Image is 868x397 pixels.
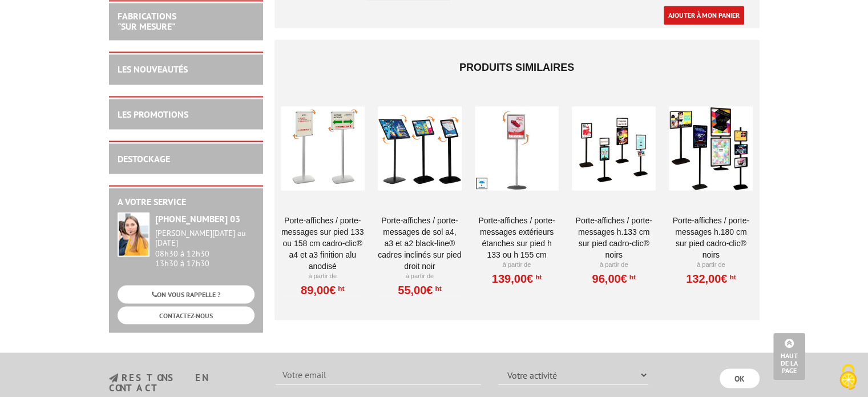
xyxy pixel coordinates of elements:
[669,260,753,269] p: À partir de
[118,63,188,75] a: LES NOUVEAUTÉS
[155,228,255,247] div: [PERSON_NAME][DATE] au [DATE]
[669,214,753,260] a: Porte-affiches / Porte-messages H.180 cm SUR PIED CADRO-CLIC® NOIRS
[727,272,736,280] sup: HT
[336,284,344,292] sup: HT
[627,272,636,280] sup: HT
[118,153,170,164] a: DESTOCKAGE
[533,272,542,280] sup: HT
[155,228,255,267] div: 08h30 à 12h30 13h30 à 17h30
[592,275,635,282] a: 96,00€HT
[109,373,118,383] img: newsletter.jpg
[572,214,656,260] a: Porte-affiches / Porte-messages H.133 cm sur pied Cadro-Clic® NOIRS
[281,214,365,271] a: Porte-affiches / Porte-messages sur pied 133 ou 158 cm Cadro-Clic® A4 et A3 finition alu anodisé
[378,271,462,280] p: À partir de
[686,275,736,282] a: 132,00€HT
[155,212,240,224] strong: [PHONE_NUMBER] 03
[118,10,176,32] a: FABRICATIONS"Sur Mesure"
[109,372,259,392] h3: restons en contact
[118,108,188,119] a: LES PROMOTIONS
[773,333,805,380] a: Haut de la page
[475,260,559,269] p: À partir de
[834,363,862,391] img: Cookies (fenêtre modale)
[720,368,760,388] input: OK
[664,6,744,25] a: Ajouter à mon panier
[118,306,255,324] a: CONTACTEZ-NOUS
[378,214,462,271] a: Porte-affiches / Porte-messages de sol A4, A3 et A2 Black-Line® cadres inclinés sur Pied Droit Noir
[398,286,441,293] a: 55,00€HT
[281,271,365,280] p: À partir de
[459,62,574,73] span: Produits similaires
[276,365,481,384] input: Votre email
[492,275,542,282] a: 139,00€HT
[572,260,656,269] p: À partir de
[433,284,441,292] sup: HT
[301,286,344,293] a: 89,00€HT
[475,214,559,260] a: Porte-affiches / Porte-messages extérieurs étanches sur pied h 133 ou h 155 cm
[118,285,255,303] a: ON VOUS RAPPELLE ?
[118,212,150,256] img: widget-service.jpg
[828,358,868,397] button: Cookies (fenêtre modale)
[118,197,255,207] h2: A votre service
